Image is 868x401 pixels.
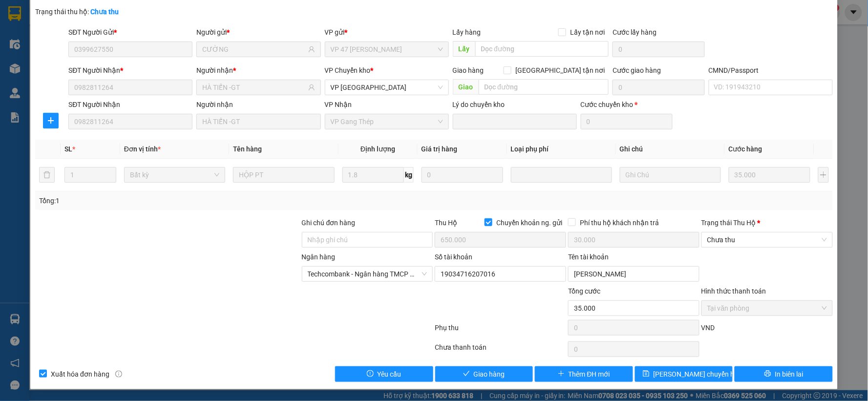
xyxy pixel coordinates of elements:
[701,324,715,332] span: VND
[613,66,661,74] label: Cước giao hàng
[701,217,833,228] div: Trạng thái Thu Hộ
[569,369,610,380] span: Thêm ĐH mới
[568,287,600,295] span: Tổng cước
[39,167,55,183] button: delete
[325,66,371,74] span: VP Chuyển kho
[331,42,443,57] span: VP 47 Trần Khát Chân
[325,99,449,110] div: VP Nhận
[613,42,705,57] input: Cước lấy hàng
[308,267,427,281] span: Techcombank - Ngân hàng TMCP Kỹ thương Việt Nam
[558,370,565,378] span: plus
[479,79,609,95] input: Dọc đường
[735,366,833,382] button: printerIn biên lai
[233,167,334,183] input: VD: Bàn, Ghế
[64,145,72,153] span: SL
[453,41,475,57] span: Lấy
[308,46,315,53] span: user
[818,167,829,183] button: plus
[233,145,262,153] span: Tên hàng
[434,342,567,359] div: Chưa thanh toán
[616,140,725,159] th: Ghi chú
[422,145,458,153] span: Giá trị hàng
[422,167,503,183] input: 0
[331,114,443,129] span: VP Gang Thép
[68,99,192,110] div: SĐT Người Nhận
[729,167,810,183] input: 0
[196,27,320,38] div: Người gửi
[535,366,633,382] button: plusThêm ĐH mới
[302,219,356,227] label: Ghi chú đơn hàng
[568,253,609,261] label: Tên tài khoản
[701,287,766,295] label: Hình thức thanh toán
[124,145,161,153] span: Đơn vị tính
[404,167,414,183] span: kg
[91,24,408,36] li: 271 - [PERSON_NAME] - [GEOGRAPHIC_DATA] - [GEOGRAPHIC_DATA]
[507,140,616,159] th: Loại phụ phí
[463,370,470,378] span: check
[613,80,705,95] input: Cước giao hàng
[43,113,59,128] button: plus
[576,217,663,228] span: Phí thu hộ khách nhận trả
[474,369,505,380] span: Giao hàng
[729,145,762,153] span: Cước hàng
[12,66,131,83] b: GỬI : VP Gang Thép
[325,27,449,38] div: VP gửi
[202,44,306,55] input: Tên người gửi
[47,369,113,380] span: Xuất hóa đơn hàng
[453,66,484,74] span: Giao hàng
[643,370,650,378] span: save
[302,253,336,261] label: Ngân hàng
[453,28,481,36] span: Lấy hàng
[35,6,200,17] div: Trạng thái thu hộ:
[302,232,433,248] input: Ghi chú đơn hàng
[196,65,320,76] div: Người nhận
[581,99,673,110] div: Cước chuyển kho
[707,301,827,316] span: Tại văn phòng
[90,8,119,16] b: Chưa thu
[568,266,699,282] input: Tên tài khoản
[435,219,457,227] span: Thu Hộ
[378,369,402,380] span: Yêu cầu
[130,168,219,182] span: Bất kỳ
[435,253,472,261] label: Số tài khoản
[492,217,566,228] span: Chuyển khoản ng. gửi
[434,322,567,339] div: Phụ thu
[435,366,533,382] button: checkGiao hàng
[335,366,433,382] button: exclamation-circleYêu cầu
[39,195,335,206] div: Tổng: 1
[360,145,395,153] span: Định lượng
[635,366,733,382] button: save[PERSON_NAME] chuyển hoàn
[709,65,833,76] div: CMND/Passport
[764,370,771,378] span: printer
[707,232,827,247] span: Chưa thu
[475,41,609,57] input: Dọc đường
[435,266,566,282] input: Số tài khoản
[654,369,746,380] span: [PERSON_NAME] chuyển hoàn
[620,167,721,183] input: Ghi Chú
[775,369,804,380] span: In biên lai
[453,79,479,95] span: Giao
[68,65,192,76] div: SĐT Người Nhận
[613,28,656,36] label: Cước lấy hàng
[12,12,85,61] img: logo.jpg
[202,82,306,93] input: Tên người nhận
[68,27,192,38] div: SĐT Người Gửi
[367,370,374,378] span: exclamation-circle
[196,99,320,110] div: Người nhận
[453,99,577,110] div: Lý do chuyển kho
[115,371,122,378] span: info-circle
[331,80,443,95] span: VP Yên Bình
[43,117,58,125] span: plus
[511,65,609,76] span: [GEOGRAPHIC_DATA] tận nơi
[566,27,609,38] span: Lấy tận nơi
[308,84,315,91] span: user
